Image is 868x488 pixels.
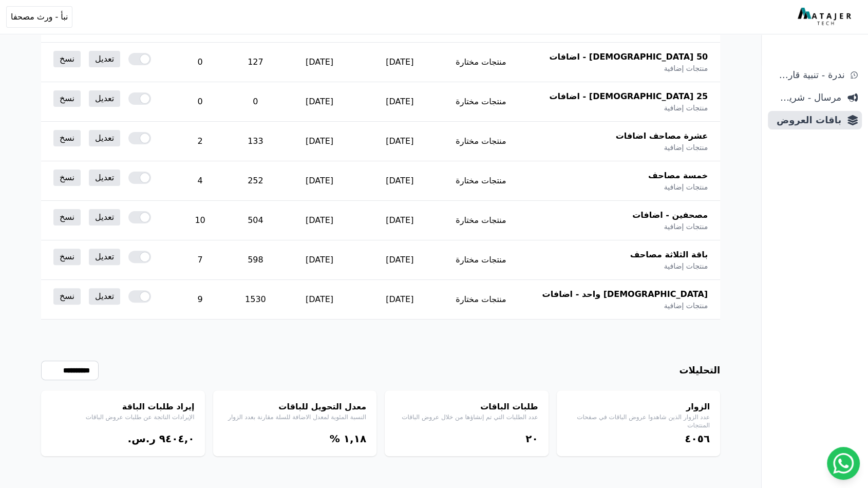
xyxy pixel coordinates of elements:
[395,431,538,446] div: ٢۰
[168,82,232,122] td: 0
[279,161,360,201] td: [DATE]
[567,401,710,413] h4: الزوار
[772,113,841,127] span: باقات العروض
[53,130,81,146] a: نسخ
[360,240,440,280] td: [DATE]
[772,90,841,105] span: مرسال - شريط دعاية
[440,43,522,82] td: منتجات مختارة
[648,170,708,182] span: خمسة مصاحف
[168,161,232,201] td: 4
[664,261,708,271] span: منتجات إضافية
[630,249,708,261] span: باقة الثلاثة مصاحف
[168,201,232,240] td: 10
[664,63,708,73] span: منتجات إضافية
[279,43,360,82] td: [DATE]
[89,249,120,265] a: تعديل
[279,201,360,240] td: [DATE]
[664,221,708,232] span: منتجات إضافية
[6,6,72,28] button: نبأ - ورث مصحفا
[223,413,367,421] p: النسبة المئوية لمعدل الاضافة للسلة مقارنة بعدد الزوار
[89,130,120,146] a: تعديل
[232,161,279,201] td: 252
[53,51,81,67] a: نسخ
[772,68,844,82] span: ندرة - تنبية قارب علي النفاذ
[89,170,120,186] a: تعديل
[330,433,340,445] span: %
[168,43,232,82] td: 0
[567,431,710,446] div: ٤۰٥٦
[232,201,279,240] td: 504
[664,142,708,153] span: منتجات إضافية
[89,90,120,107] a: تعديل
[440,161,522,201] td: منتجات مختارة
[53,288,81,305] a: نسخ
[279,240,360,280] td: [DATE]
[279,122,360,161] td: [DATE]
[615,130,708,142] span: عشرة مصاحف اضافات
[168,240,232,280] td: 7
[360,280,440,320] td: [DATE]
[679,363,720,378] h3: التحليلات
[440,280,522,320] td: منتجات مختارة
[232,122,279,161] td: 133
[664,182,708,192] span: منتجات إضافية
[360,82,440,122] td: [DATE]
[440,201,522,240] td: منتجات مختارة
[232,240,279,280] td: 598
[11,11,68,23] span: نبأ - ورث مصحفا
[440,240,522,280] td: منتجات مختارة
[360,122,440,161] td: [DATE]
[51,413,195,421] p: الإيرادات الناتجة عن طلبات عروض الباقات
[664,301,708,311] span: منتجات إضافية
[53,170,81,186] a: نسخ
[51,401,195,413] h4: إيراد طلبات الباقة
[168,280,232,320] td: 9
[360,201,440,240] td: [DATE]
[344,433,366,445] bdi: ١,١٨
[395,413,538,421] p: عدد الطلبات التي تم إنشاؤها من خلال عروض الباقات
[664,103,708,113] span: منتجات إضافية
[395,401,538,413] h4: طلبات الباقات
[549,51,708,63] span: 50 [DEMOGRAPHIC_DATA] - اضافات
[168,122,232,161] td: 2
[53,209,81,226] a: نسخ
[53,90,81,107] a: نسخ
[279,82,360,122] td: [DATE]
[89,51,120,67] a: تعديل
[89,209,120,226] a: تعديل
[128,433,156,445] span: ر.س.
[567,413,710,429] p: عدد الزوار الذين شاهدوا عروض الباقات في صفحات المنتجات
[53,249,81,265] a: نسخ
[542,288,708,301] span: [DEMOGRAPHIC_DATA] واحد - اضافات
[798,8,854,26] img: MatajerTech Logo
[549,90,708,103] span: 25 [DEMOGRAPHIC_DATA] - اضافات
[232,280,279,320] td: 1530
[632,209,708,221] span: مصحفين - اضافات
[232,43,279,82] td: 127
[440,82,522,122] td: منتجات مختارة
[360,43,440,82] td: [DATE]
[232,82,279,122] td: 0
[360,161,440,201] td: [DATE]
[440,122,522,161] td: منتجات مختارة
[159,433,195,445] bdi: ٩٤۰٤,۰
[89,288,120,305] a: تعديل
[279,280,360,320] td: [DATE]
[223,401,367,413] h4: معدل التحويل للباقات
